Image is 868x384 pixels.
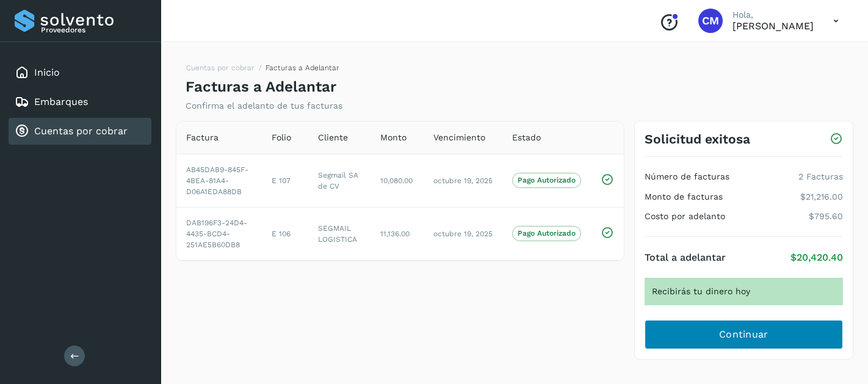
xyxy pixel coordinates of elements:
span: Monto [380,131,407,144]
span: 11,136.00 [380,230,410,238]
td: SEGMAIL LOGISTICA [308,207,371,260]
span: Estado [512,131,541,144]
h4: Monto de facturas [645,192,723,202]
td: DAB196F3-24D4-4435-BCD4-251AE5B60DB8 [176,207,262,260]
span: Folio [272,131,291,144]
td: AB45DAB9-845F-4BEA-81A4-D06A1EDA88DB [176,154,262,207]
p: Pago Autorizado [518,229,576,237]
h4: Total a adelantar [645,252,726,263]
span: Continuar [719,328,769,341]
p: Confirma el adelanto de tus facturas [186,101,342,111]
div: Inicio [9,59,151,86]
h4: Costo por adelanto [645,211,725,222]
div: Cuentas por cobrar [9,118,151,145]
button: Continuar [645,320,843,349]
h4: Facturas a Adelantar [186,78,336,96]
td: Segmail SA de CV [308,154,371,207]
a: Embarques [34,96,88,107]
span: octubre 19, 2025 [433,230,493,238]
span: Facturas a Adelantar [266,63,339,72]
h3: Solicitud exitosa [645,131,750,147]
p: CARLOS MAIER GARCIA [732,20,814,32]
div: Recibirás tu dinero hoy [645,278,843,305]
span: Cliente [318,131,348,144]
nav: breadcrumb [186,62,339,78]
p: $795.60 [809,211,843,222]
span: Vencimiento [433,131,485,144]
p: 2 Facturas [798,172,843,182]
span: Factura [186,131,219,144]
span: octubre 19, 2025 [433,176,493,185]
p: $21,216.00 [800,192,843,202]
a: Inicio [34,67,60,78]
p: Pago Autorizado [518,176,576,184]
p: Proveedores [41,26,146,34]
div: Embarques [9,89,151,115]
p: $20,420.40 [790,252,843,263]
span: 10,080.00 [380,176,413,185]
h4: Número de facturas [645,172,729,182]
p: Hola, [732,10,814,20]
td: E 106 [262,207,308,260]
a: Cuentas por cobrar [186,63,255,72]
a: Cuentas por cobrar [34,125,128,137]
td: E 107 [262,154,308,207]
